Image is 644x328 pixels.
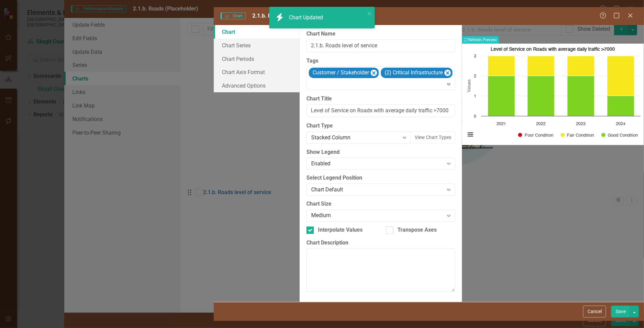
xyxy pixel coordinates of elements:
div: Transpose Axes [397,226,437,234]
path: 2022, 2. Good Condition. [528,76,555,116]
text: 2022 [536,122,546,126]
div: Remove [object Object] [371,70,377,76]
text: Values [467,79,471,92]
button: Cancel [583,306,606,318]
span: 2.1.b. Roads level of service [252,13,321,19]
path: 2024, 2. Fair Condition. [607,56,635,96]
a: Advanced Options [214,79,300,92]
div: Remove [object Object] [444,70,451,76]
text: 2021 [497,122,506,126]
button: Show Good Condition [601,133,638,137]
svg: Interactive chart [462,44,644,145]
span: Customer / Stakeholder [313,69,369,76]
path: 2023, 2. Good Condition. [568,76,595,116]
span: (2) Critical Infrastructure [385,69,443,76]
text: 2 [474,74,476,78]
input: Optional Chart Title [306,104,455,117]
text: Level of Service on Roads with average daily traffic >7000 [491,47,615,52]
g: Good Condition, bar series 3 of 3 with 4 bars. [488,76,635,116]
button: View chart menu, Level of Service on Roads with average daily traffic >7000 [466,130,475,139]
a: Chart Series [214,39,300,52]
text: 2024 [616,122,625,126]
div: Enabled [311,160,443,168]
text: 1 [474,94,476,98]
div: Stacked Column [311,134,399,141]
div: Medium [311,212,443,220]
a: Chart Periods [214,52,300,66]
h3: 2.1.b. Roads level of service [462,27,644,33]
div: Chart Updated [289,14,325,22]
label: Chart Description [306,239,455,247]
path: 2021, 1. Fair Condition. [488,56,515,76]
text: 2023 [576,122,585,126]
a: Chart Axis Format [214,65,300,79]
text: 0 [474,114,476,119]
label: Tags [306,57,455,65]
button: Save [611,306,630,318]
path: 2022, 1. Fair Condition. [528,56,555,76]
path: 2024, 1. Good Condition. [607,96,635,116]
a: Chart [214,25,300,39]
button: Refresh Preview [462,36,499,44]
button: close [367,9,372,17]
label: Show Legend [306,148,455,156]
label: Chart Title [306,95,455,103]
button: Show Fair Condition [561,133,594,137]
button: View Chart Types [410,132,456,143]
label: Select Legend Position [306,174,455,182]
div: Chart Default [311,186,443,194]
span: Chart [221,13,246,19]
div: Interpolate Values [318,226,363,234]
button: Show Poor Condition [518,133,553,137]
text: 3 [474,54,476,58]
label: Chart Size [306,200,455,208]
label: Chart Type [306,122,455,130]
div: Level of Service on Roads with average daily traffic >7000. Highcharts interactive chart. [462,44,644,145]
text: Fair Condition [567,133,594,138]
path: 2023, 1. Fair Condition. [568,56,595,76]
path: 2021, 2. Good Condition. [488,76,515,116]
g: Fair Condition, bar series 2 of 3 with 4 bars. [488,56,635,96]
label: Chart Name [306,30,455,38]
